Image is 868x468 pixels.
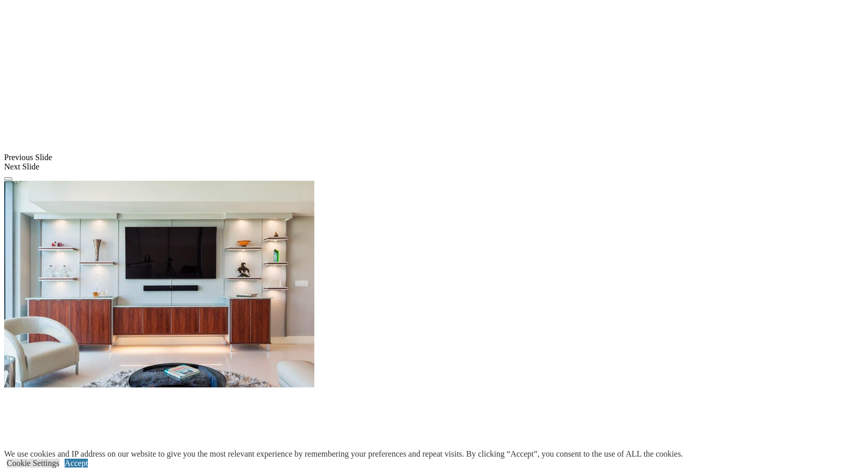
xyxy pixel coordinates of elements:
div: Next Slide [4,162,864,171]
div: Previous Slide [4,153,864,162]
div: We use cookies and IP address on our website to give you the most relevant experience by remember... [4,449,683,459]
img: Banner for mobile view [4,181,314,387]
a: Cookie Settings [7,459,59,467]
button: Click here to pause slide show [4,177,12,180]
a: Accept [65,459,88,467]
